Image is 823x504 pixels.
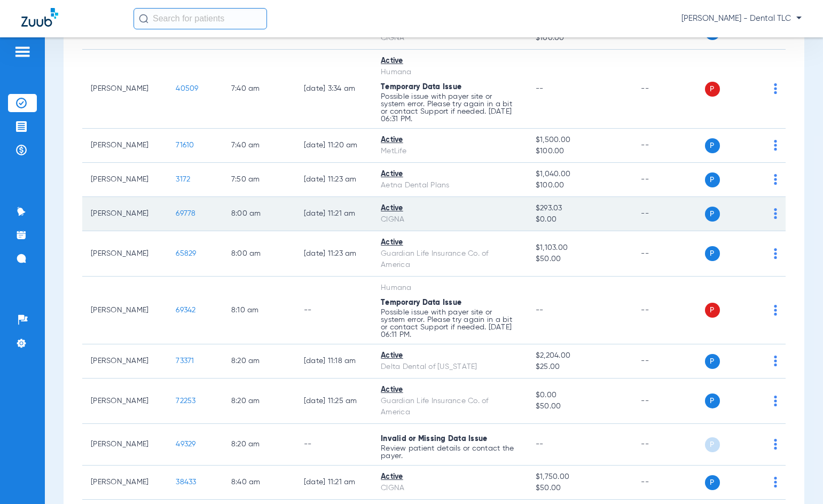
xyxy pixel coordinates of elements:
span: $100.00 [536,180,624,191]
div: Active [381,350,519,361]
td: 8:00 AM [223,197,295,231]
div: Active [381,135,519,146]
img: group-dot-blue.svg [774,83,777,94]
td: -- [632,344,704,379]
td: [DATE] 11:18 AM [295,344,372,379]
span: 69342 [176,306,195,314]
div: Active [381,471,519,483]
img: group-dot-blue.svg [774,439,777,450]
span: $0.00 [536,390,624,401]
td: [PERSON_NAME] [82,379,167,424]
td: [PERSON_NAME] [82,424,167,466]
td: [PERSON_NAME] [82,197,167,231]
td: -- [295,424,372,466]
span: 38433 [176,478,196,486]
img: group-dot-blue.svg [774,174,777,185]
td: -- [632,231,704,277]
td: -- [632,163,704,197]
td: [PERSON_NAME] [82,466,167,500]
span: $100.00 [536,146,624,157]
td: [DATE] 11:21 AM [295,466,372,500]
span: P [705,246,720,261]
span: P [705,303,720,318]
td: [PERSON_NAME] [82,163,167,197]
td: -- [632,129,704,163]
span: $50.00 [536,254,624,265]
td: [DATE] 11:25 AM [295,379,372,424]
td: [PERSON_NAME] [82,231,167,277]
span: P [705,437,720,452]
td: 8:10 AM [223,277,295,344]
span: P [705,172,720,187]
p: Review patient details or contact the payer. [381,445,519,460]
span: 40509 [176,85,198,92]
span: $1,750.00 [536,471,624,483]
td: [DATE] 11:23 AM [295,163,372,197]
td: -- [632,466,704,500]
span: 72253 [176,397,195,405]
div: Delta Dental of [US_STATE] [381,361,519,373]
td: 8:20 AM [223,424,295,466]
span: 69778 [176,210,195,217]
td: [DATE] 3:34 AM [295,50,372,129]
span: [PERSON_NAME] - Dental TLC [681,13,802,24]
span: 71610 [176,141,194,149]
td: [DATE] 11:21 AM [295,197,372,231]
div: Guardian Life Insurance Co. of America [381,396,519,418]
span: P [705,354,720,369]
span: $50.00 [536,401,624,412]
span: $1,500.00 [536,135,624,146]
td: [PERSON_NAME] [82,50,167,129]
input: Search for patients [134,8,267,29]
span: $0.00 [536,214,624,225]
td: -- [632,197,704,231]
span: P [705,207,720,222]
span: $50.00 [536,483,624,494]
span: 49329 [176,440,195,448]
span: 73371 [176,357,194,365]
img: group-dot-blue.svg [774,305,777,316]
iframe: Chat Widget [770,453,823,504]
span: Temporary Data Issue [381,299,461,306]
img: group-dot-blue.svg [774,140,777,151]
span: $100.00 [536,33,624,44]
td: 7:40 AM [223,50,295,129]
td: -- [632,50,704,129]
img: hamburger-icon [14,45,31,58]
span: Invalid or Missing Data Issue [381,435,487,443]
div: CIGNA [381,214,519,225]
span: 65829 [176,250,196,257]
img: group-dot-blue.svg [774,356,777,366]
div: Active [381,56,519,67]
div: Humana [381,67,519,78]
span: $1,103.00 [536,242,624,254]
span: $293.03 [536,203,624,214]
td: [PERSON_NAME] [82,277,167,344]
td: 8:20 AM [223,379,295,424]
img: Search Icon [139,14,148,23]
td: -- [632,424,704,466]
span: $2,204.00 [536,350,624,361]
span: -- [536,306,544,314]
div: Active [381,384,519,396]
span: P [705,475,720,490]
div: CIGNA [381,483,519,494]
td: 8:40 AM [223,466,295,500]
div: Guardian Life Insurance Co. of America [381,248,519,271]
img: group-dot-blue.svg [774,396,777,406]
div: Active [381,237,519,248]
span: Temporary Data Issue [381,83,461,91]
td: 7:50 AM [223,163,295,197]
td: -- [632,379,704,424]
td: [DATE] 11:23 AM [295,231,372,277]
span: $25.00 [536,361,624,373]
span: P [705,82,720,97]
td: [DATE] 11:20 AM [295,129,372,163]
span: P [705,393,720,408]
span: $1,040.00 [536,169,624,180]
td: [PERSON_NAME] [82,344,167,379]
img: Zuub Logo [21,8,58,27]
span: -- [536,85,544,92]
div: Active [381,169,519,180]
